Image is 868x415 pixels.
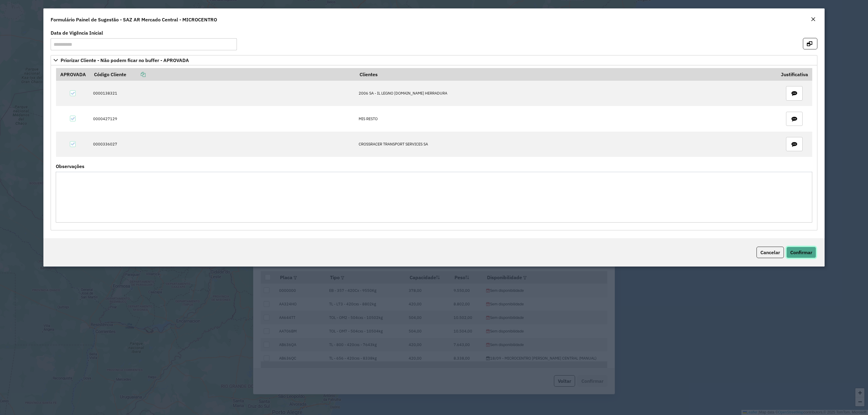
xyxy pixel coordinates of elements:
td: 0000336027 [90,132,355,157]
th: Clientes [355,68,777,81]
a: Priorizar Cliente - Não podem ficar no buffer - APROVADA [51,55,817,65]
button: Cancelar [756,247,784,258]
label: Observações [56,163,84,170]
td: 2006 SA - IL LEGNO [DOMAIN_NAME] HERRADURA [355,81,777,106]
h4: Formulário Painel de Sugestão - SAZ AR Mercado Central - MICROCENTRO [51,16,217,23]
th: APROVADA [56,68,90,81]
a: Copiar [126,71,146,77]
button: Close [809,16,817,23]
td: 0000427129 [90,106,355,131]
span: Priorizar Cliente - Não podem ficar no buffer - APROVADA [61,58,189,63]
hb-button: Confirma sugestões e abre em nova aba [803,40,817,46]
span: Confirmar [790,249,812,255]
th: Justificativa [777,68,812,81]
td: 0000138321 [90,81,355,106]
button: Confirmar [786,247,816,258]
label: Data de Vigência Inicial [51,29,103,36]
em: Fechar [811,17,816,22]
div: Priorizar Cliente - Não podem ficar no buffer - APROVADA [51,65,817,230]
td: MIS RESTO [355,106,777,131]
span: Cancelar [760,249,780,255]
td: CROSSRACER TRANSPORT SERVICES SA [355,132,777,157]
th: Código Cliente [90,68,355,81]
